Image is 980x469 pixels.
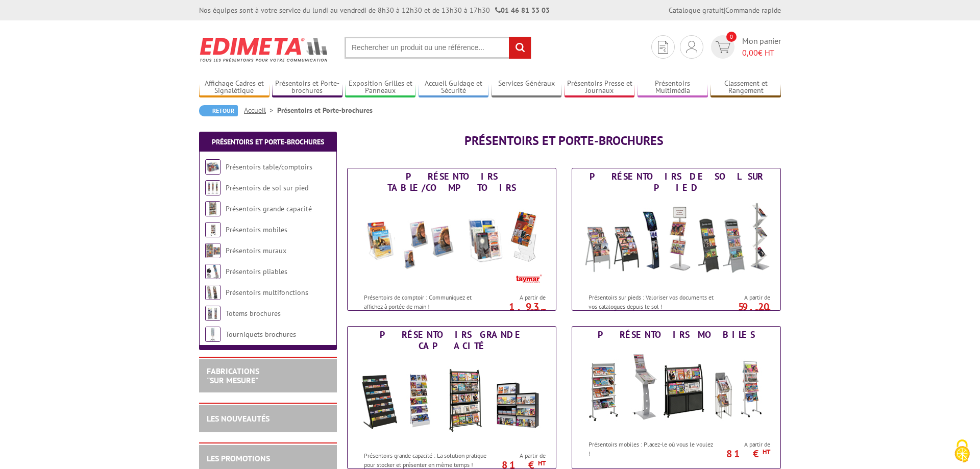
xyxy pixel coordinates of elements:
[713,304,770,316] p: 59.20 €
[350,329,553,352] div: Présentoirs grande capacité
[226,246,286,255] a: Présentoirs muraux
[205,180,220,195] img: Présentoirs de sol sur pied
[742,35,781,59] span: Mon panier
[226,330,296,339] a: Tourniquets brochures
[272,79,342,96] a: Présentoirs et Porte-brochures
[718,293,770,302] span: A partir de
[565,79,635,96] a: Présentoirs Presse et Journaux
[944,434,980,469] button: Cookies (fenêtre modale)
[350,171,553,193] div: Présentoirs table/comptoirs
[538,307,546,315] sup: HT
[347,134,781,147] h1: Présentoirs et Porte-brochures
[575,329,778,340] div: Présentoirs mobiles
[226,204,312,213] a: Présentoirs grande capacité
[226,183,308,192] a: Présentoirs de sol sur pied
[725,6,781,15] a: Commande rapide
[345,79,415,96] a: Exposition Grilles et Panneaux
[582,343,771,435] img: Présentoirs mobiles
[538,459,546,467] sup: HT
[718,440,770,449] span: A partir de
[686,41,697,53] img: devis rapide
[205,222,220,237] img: Présentoirs mobiles
[205,327,220,342] img: Tourniquets brochures
[199,79,269,96] a: Affichage Cadres et Signalétique
[205,159,220,175] img: Présentoirs table/comptoirs
[207,366,259,385] a: FABRICATIONS"Sur Mesure"
[364,451,491,468] p: Présentoirs grande capacité : La solution pratique pour stocker et présenter en même temps !
[708,35,781,59] a: devis rapide 0 Mon panier 0,00€ HT
[495,6,550,15] strong: 01 46 81 33 03
[669,6,724,15] a: Catalogue gratuit
[763,307,770,315] sup: HT
[494,293,546,302] span: A partir de
[589,440,715,457] p: Présentoirs mobiles : Placez-le où vous le voulez !
[669,5,781,15] div: |
[226,309,281,318] a: Totems brochures
[582,196,771,288] img: Présentoirs de sol sur pied
[347,326,556,469] a: Présentoirs grande capacité Présentoirs grande capacité Présentoirs grande capacité : La solution...
[205,264,220,279] img: Présentoirs pliables
[763,448,770,456] sup: HT
[742,47,781,59] span: € HT
[199,5,550,15] div: Nos équipes sont à votre service du lundi au vendredi de 8h30 à 12h30 et de 13h30 à 17h30
[277,105,373,115] li: Présentoirs et Porte-brochures
[575,171,778,193] div: Présentoirs de sol sur pied
[212,137,324,146] a: Présentoirs et Porte-brochures
[357,196,546,288] img: Présentoirs table/comptoirs
[205,201,220,216] img: Présentoirs grande capacité
[572,168,781,311] a: Présentoirs de sol sur pied Présentoirs de sol sur pied Présentoirs sur pieds : Valoriser vos doc...
[488,462,546,468] p: 81 €
[244,106,277,115] a: Accueil
[572,326,781,469] a: Présentoirs mobiles Présentoirs mobiles Présentoirs mobiles : Placez-le où vous le voulez ! A par...
[658,41,668,54] img: devis rapide
[357,354,546,446] img: Présentoirs grande capacité
[207,413,269,424] a: LES NOUVEAUTÉS
[710,79,781,96] a: Classement et Rangement
[205,285,220,300] img: Présentoirs multifonctions
[364,293,491,310] p: Présentoirs de comptoir : Communiquez et affichez à portée de main !
[205,243,220,258] img: Présentoirs muraux
[226,288,308,297] a: Présentoirs multifonctions
[345,37,531,59] input: Rechercher un produit ou une référence...
[494,452,546,460] span: A partir de
[638,79,708,96] a: Présentoirs Multimédia
[713,451,770,457] p: 81 €
[742,47,758,58] span: 0,00
[726,32,737,42] span: 0
[226,267,287,276] a: Présentoirs pliables
[509,37,531,59] input: rechercher
[347,168,556,311] a: Présentoirs table/comptoirs Présentoirs table/comptoirs Présentoirs de comptoir : Communiquez et ...
[207,453,270,463] a: LES PROMOTIONS
[199,105,238,116] a: Retour
[199,31,329,68] img: Edimeta
[419,79,489,96] a: Accueil Guidage et Sécurité
[205,306,220,321] img: Totems brochures
[226,225,287,234] a: Présentoirs mobiles
[488,304,546,316] p: 1.93 €
[492,79,562,96] a: Services Généraux
[226,162,312,171] a: Présentoirs table/comptoirs
[716,41,730,53] img: devis rapide
[949,438,975,464] img: Cookies (fenêtre modale)
[589,293,715,310] p: Présentoirs sur pieds : Valoriser vos documents et vos catalogues depuis le sol !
